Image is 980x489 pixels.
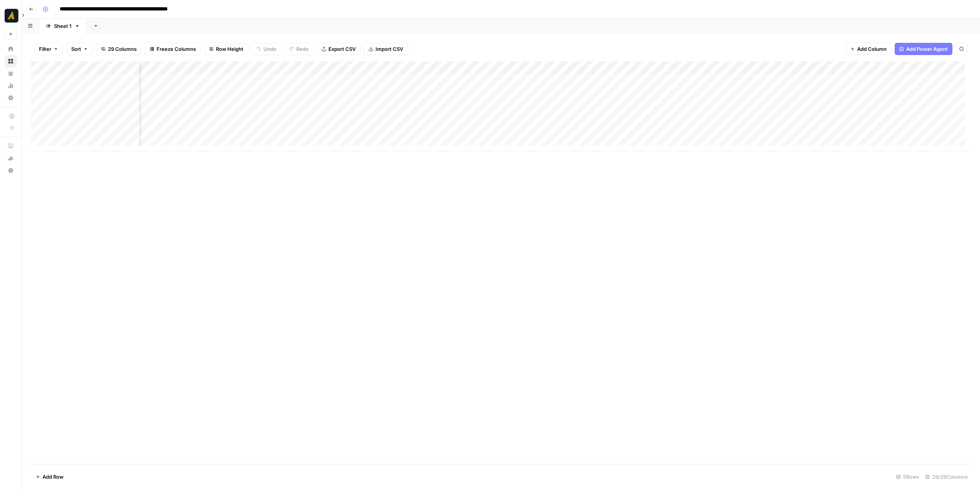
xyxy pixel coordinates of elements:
button: Add Column [845,43,892,55]
a: AirOps Academy [5,140,17,152]
a: Settings [5,92,17,104]
button: Add Power Agent [895,43,952,55]
span: Import CSV [376,45,403,53]
span: 29 Columns [108,45,137,53]
a: Your Data [5,67,17,80]
div: 29/29 Columns [922,471,971,483]
span: Row Height [216,45,243,53]
span: Filter [39,45,51,53]
button: Workspace: Marketers in Demand [5,6,17,25]
span: Export CSV [328,45,356,53]
button: Import CSV [364,43,408,55]
button: Export CSV [317,43,361,55]
a: Sheet 1 [39,18,87,34]
button: Add Row [31,471,68,483]
span: Undo [263,45,276,53]
a: Browse [5,55,17,67]
span: Freeze Columns [157,45,196,53]
button: Row Height [204,43,248,55]
button: Redo [284,43,314,55]
div: Sheet 1 [54,22,72,30]
img: Marketers in Demand Logo [5,9,18,23]
button: Filter [34,43,63,55]
span: Add Row [42,473,64,481]
button: Freeze Columns [145,43,201,55]
span: Redo [296,45,309,53]
a: Usage [5,80,17,92]
a: Home [5,43,17,55]
div: 5 Rows [893,471,922,483]
button: Help + Support [5,164,17,177]
span: Sort [71,45,81,53]
button: Sort [66,43,93,55]
span: Add Column [857,45,887,53]
button: What's new? [5,152,17,164]
button: Undo [252,43,281,55]
button: 29 Columns [96,43,142,55]
span: Add Power Agent [906,45,948,53]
